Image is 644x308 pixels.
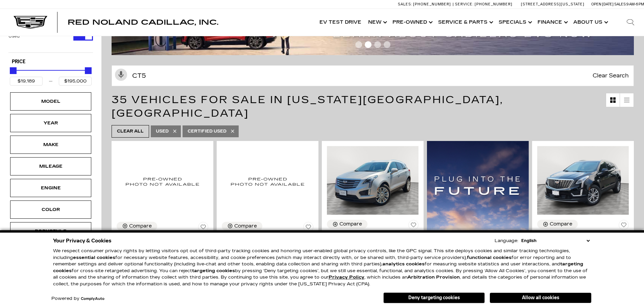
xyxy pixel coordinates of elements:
[222,146,313,217] img: 2019 Cadillac XT4 AWD Sport
[520,237,591,244] select: Language Select
[382,261,425,267] strong: analytics cookies
[34,98,68,105] div: Model
[115,69,127,81] svg: Click to toggle on voice search
[59,77,92,86] input: Maximum
[129,223,152,229] div: Compare
[365,41,372,48] span: Go to slide 2
[339,221,362,227] div: Compare
[316,9,365,36] a: EV Test Drive
[407,275,460,280] strong: Arbitration Provision
[383,292,485,303] button: Deny targeting cookies
[234,223,257,229] div: Compare
[453,2,514,6] a: Service: [PHONE_NUMBER]
[10,67,17,74] div: Minimum Price
[222,222,262,231] button: Compare Vehicle
[53,236,112,245] span: Your Privacy & Cookies
[614,2,626,6] span: Sales:
[475,2,512,6] span: [PHONE_NUMBER]
[51,297,104,301] div: Powered by
[10,200,91,219] div: ColorColor
[117,127,144,136] span: Clear All
[112,65,634,86] input: Search Inventory
[81,297,104,301] a: ComplyAuto
[68,18,218,26] span: Red Noland Cadillac, Inc.
[384,41,390,48] span: Go to slide 4
[10,114,91,132] div: YearYear
[10,77,43,86] input: Minimum
[10,157,91,175] div: MileageMileage
[34,141,68,148] div: Make
[408,220,419,233] button: Save Vehicle
[112,94,503,119] span: 35 Vehicles for Sale in [US_STATE][GEOGRAPHIC_DATA], [GEOGRAPHIC_DATA]
[10,136,91,154] div: MakeMake
[537,146,629,215] img: 2022 Cadillac XT5 Premium Luxury
[365,9,389,36] a: New
[490,293,591,303] button: Allow all cookies
[192,268,235,274] strong: targeting cookies
[413,2,451,6] span: [PHONE_NUMBER]
[34,163,68,170] div: Mileage
[550,221,572,227] div: Compare
[156,127,169,136] span: Used
[398,2,412,6] span: Sales:
[34,206,68,213] div: Color
[435,9,495,36] a: Service & Parts
[12,59,90,65] h5: Price
[85,67,92,74] div: Maximum Price
[53,248,591,287] p: We respect consumer privacy rights by letting visitors opt out of third-party tracking cookies an...
[198,222,208,235] button: Save Vehicle
[327,220,367,229] button: Compare Vehicle
[34,119,68,127] div: Year
[10,65,92,86] div: Price
[467,255,511,260] strong: functional cookies
[389,9,435,36] a: Pre-Owned
[495,9,534,36] a: Specials
[188,127,226,136] span: Certified Used
[10,92,91,111] div: ModelModel
[34,184,68,192] div: Engine
[68,19,218,26] a: Red Noland Cadillac, Inc.
[374,41,381,48] span: Go to slide 3
[117,222,157,231] button: Compare Vehicle
[570,9,610,36] a: About Us
[10,179,91,197] div: EngineEngine
[117,146,208,217] img: 2020 Cadillac XT4 Premium Luxury
[537,220,578,229] button: Compare Vehicle
[355,41,362,48] span: Go to slide 1
[303,222,313,235] button: Save Vehicle
[591,2,614,6] span: Open [DATE]
[398,2,453,6] a: Sales: [PHONE_NUMBER]
[619,220,629,233] button: Save Vehicle
[534,9,570,36] a: Finance
[626,2,644,6] span: 9 AM-6 PM
[589,66,632,86] span: Clear Search
[327,146,419,215] img: 2018 Cadillac XT5 Premium Luxury AWD
[455,2,474,6] span: Service:
[329,275,364,280] a: Privacy Policy
[495,239,518,243] div: Language:
[34,228,68,235] div: Bodystyle
[521,2,585,6] a: [STREET_ADDRESS][US_STATE]
[53,261,583,274] strong: targeting cookies
[10,222,91,240] div: BodystyleBodystyle
[73,255,115,260] strong: essential cookies
[14,16,47,29] img: Cadillac Dark Logo with Cadillac White Text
